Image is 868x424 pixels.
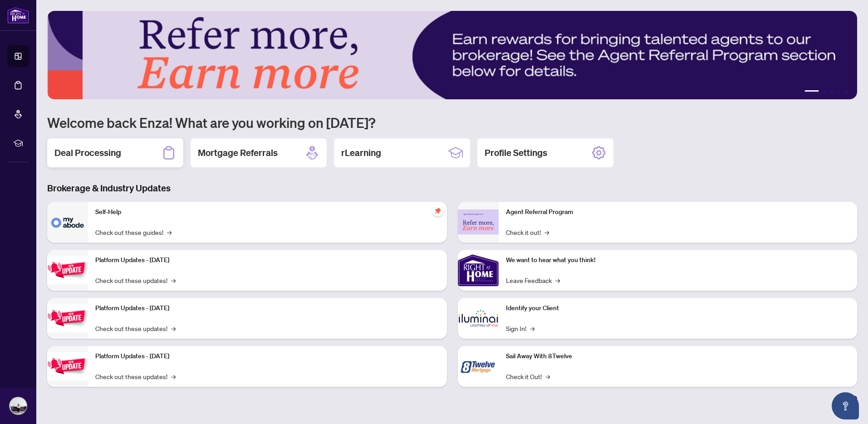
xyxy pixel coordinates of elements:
[47,182,857,195] h3: Brokerage & Industry Updates
[95,207,440,217] p: Self-Help
[171,371,176,381] span: →
[171,323,176,333] span: →
[823,90,826,94] button: 2
[54,146,121,159] h2: Deal Processing
[95,275,176,285] a: Check out these updates!→
[506,323,535,333] a: Sign In!→
[555,275,560,285] span: →
[95,323,176,333] a: Check out these updates!→
[830,90,834,94] button: 3
[432,205,443,216] span: pushpin
[485,146,547,159] h2: Profile Settings
[458,298,499,339] img: Identify your Client
[804,90,819,94] button: 1
[47,11,857,99] img: Slide 0
[171,275,176,285] span: →
[506,227,549,237] a: Check it out!→
[47,114,857,131] h1: Welcome back Enza! What are you working on [DATE]?
[95,303,440,313] p: Platform Updates - [DATE]
[458,346,499,387] img: Sail Away With 8Twelve
[167,227,172,237] span: →
[458,250,499,291] img: We want to hear what you think!
[47,304,88,332] img: Platform Updates - July 8, 2025
[506,351,850,361] p: Sail Away With 8Twelve
[506,275,560,285] a: Leave Feedback→
[47,202,88,243] img: Self-Help
[506,255,850,265] p: We want to hear what you think!
[341,146,381,159] h2: rLearning
[544,227,549,237] span: →
[95,255,440,265] p: Platform Updates - [DATE]
[198,146,278,159] h2: Mortgage Referrals
[837,90,841,94] button: 4
[844,90,848,94] button: 5
[545,371,550,381] span: →
[506,371,550,381] a: Check it Out!→
[7,7,29,24] img: logo
[95,371,176,381] a: Check out these updates!→
[95,227,172,237] a: Check out these guides!→
[47,256,88,284] img: Platform Updates - July 21, 2025
[458,210,499,234] img: Agent Referral Program
[506,207,850,217] p: Agent Referral Program
[10,397,27,414] img: Profile Icon
[832,392,859,419] button: Open asap
[95,351,440,361] p: Platform Updates - [DATE]
[506,303,850,313] p: Identify your Client
[530,323,535,333] span: →
[47,352,88,380] img: Platform Updates - June 23, 2025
